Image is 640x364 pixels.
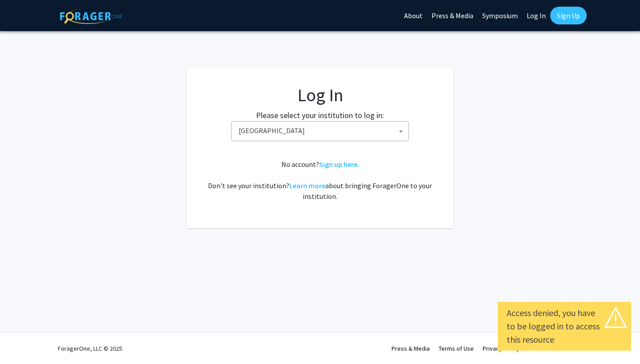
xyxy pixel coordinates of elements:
[289,181,325,190] a: Learn more about bringing ForagerOne to your institution
[550,7,587,24] a: Sign Up
[256,109,384,121] label: Please select your institution to log in:
[235,122,408,140] span: Baylor University
[204,84,436,106] h1: Log In
[439,344,474,352] a: Terms of Use
[507,306,622,346] div: Access denied, you have to be logged in to access this resource
[204,159,436,202] div: No account? . Don't see your institution? about bringing ForagerOne to your institution.
[483,344,520,352] a: Privacy Policy
[231,121,409,141] span: Baylor University
[392,344,430,352] a: Press & Media
[60,8,122,24] img: ForagerOne Logo
[58,333,122,364] div: ForagerOne, LLC © 2025
[319,160,357,169] a: Sign up here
